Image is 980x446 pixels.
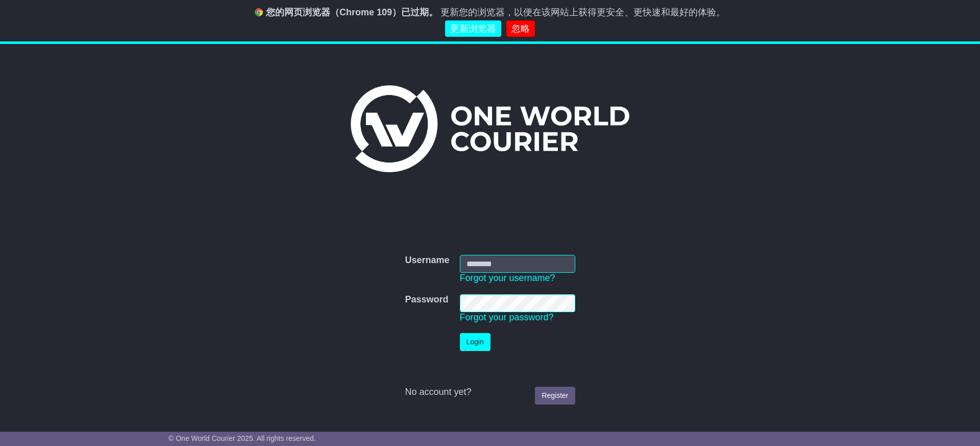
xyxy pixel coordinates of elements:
a: 更新浏览器 [445,20,501,37]
div: No account yet? [405,387,575,398]
span: 更新您的浏览器，以便在该网站上获得更安全、更快速和最好的体验。 [440,7,725,17]
a: 忽略 [506,20,535,37]
a: Forgot your password? [460,312,554,322]
label: Password [405,294,448,306]
b: 您的网页浏览器（Chrome 109）已过期。 [266,7,438,17]
button: Login [460,333,491,351]
label: Username [405,255,449,266]
img: One World [351,85,629,172]
a: Forgot your username? [460,273,555,283]
span: © One World Courier 2025. All rights reserved. [168,434,316,442]
a: Register [535,387,575,405]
